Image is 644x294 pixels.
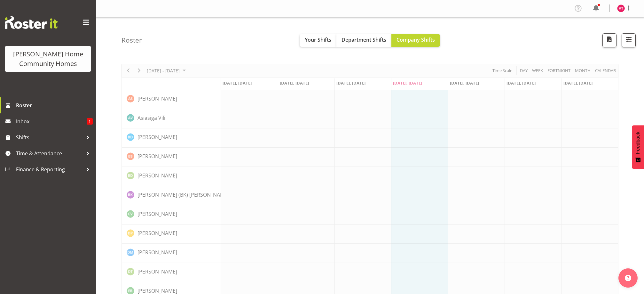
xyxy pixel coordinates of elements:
[16,101,93,110] span: Roster
[391,34,440,47] button: Company Shifts
[602,33,617,47] button: Download a PDF of the roster according to the set date range.
[5,16,58,29] img: Rosterit website logo
[632,125,644,169] button: Feedback - Show survey
[625,275,631,281] img: help-xxl-2.png
[16,149,83,158] span: Time & Attendance
[342,36,386,43] span: Department Shifts
[300,34,336,47] button: Your Shifts
[635,132,641,154] span: Feedback
[617,4,625,12] img: vanessa-thornley8527.jpg
[16,165,83,174] span: Finance & Reporting
[622,33,636,47] button: Filter Shifts
[16,133,83,142] span: Shifts
[11,49,85,69] div: [PERSON_NAME] Home Community Homes
[397,36,435,43] span: Company Shifts
[336,34,391,47] button: Department Shifts
[122,37,142,44] h4: Roster
[87,118,93,125] span: 1
[16,117,87,126] span: Inbox
[305,36,331,43] span: Your Shifts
